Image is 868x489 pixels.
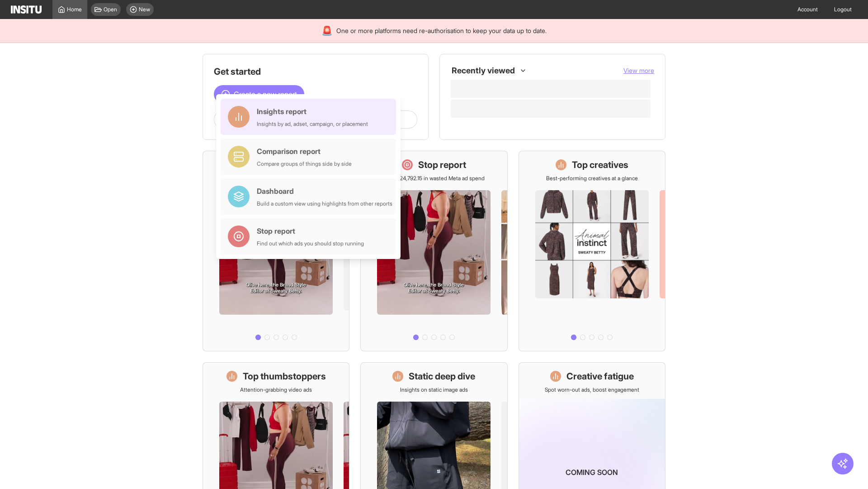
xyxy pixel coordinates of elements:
span: Home [67,6,82,13]
h1: Top creatives [572,158,628,171]
div: Compare groups of things side by side [257,160,352,168]
h1: Static deep dive [409,370,475,383]
div: Comparison report [257,146,352,157]
p: Save £24,792.15 in wasted Meta ad spend [383,175,485,182]
button: View more [623,66,654,75]
p: Attention-grabbing video ads [240,386,312,393]
div: Find out which ads you should stop running [257,240,364,247]
h1: Top thumbstoppers [243,370,326,383]
div: Stop report [257,225,364,236]
img: Logo [11,5,42,14]
div: Insights by ad, adset, campaign, or placement [257,120,368,128]
div: 🚨 [321,24,333,37]
div: Dashboard [257,186,392,197]
h1: Stop report [418,158,466,171]
span: Create a new report [234,89,297,100]
a: Stop reportSave £24,792.15 in wasted Meta ad spend [360,151,507,351]
span: Open [104,6,117,13]
h1: Get started [214,65,417,78]
span: New [139,6,150,13]
div: Build a custom view using highlights from other reports [257,200,392,207]
div: Insights report [257,106,368,117]
p: Best-performing creatives at a glance [546,175,638,182]
button: Create a new report [214,85,304,103]
p: Insights on static image ads [400,386,468,393]
a: Top creativesBest-performing creatives at a glance [519,151,665,351]
span: One or more platforms need re-authorisation to keep your data up to date. [336,26,547,35]
a: What's live nowSee all active ads instantly [203,151,349,351]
